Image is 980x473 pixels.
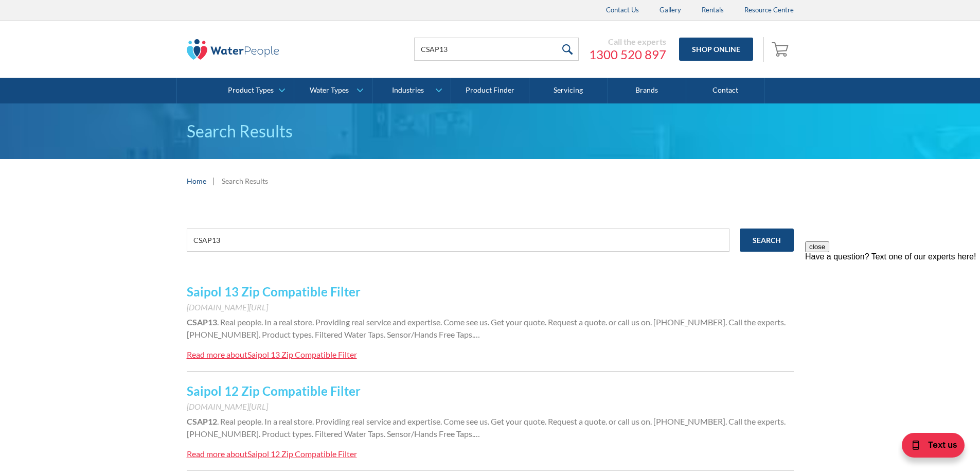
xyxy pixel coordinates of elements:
[247,349,357,359] div: Saipol 13 Zip Compatible Filter
[589,37,666,47] div: Call the experts
[187,416,786,439] span: . Real people. In a real store. Providing real service and expertise. Come see us. Get your quote...
[211,174,217,187] div: |
[608,78,686,103] a: Brands
[228,86,274,95] div: Product Types
[772,41,791,57] img: shopping cart
[187,39,279,60] img: The Water People
[805,241,980,434] iframe: podium webchat widget prompt
[187,348,357,361] a: Read more aboutSaipol 13 Zip Compatible Filter
[187,349,247,359] div: Read more about
[247,449,357,459] div: Saipol 12 Zip Compatible Filter
[187,229,729,252] input: e.g. chilled water cooler
[187,284,361,299] a: Saipol 13 Zip Compatible Filter
[740,229,794,252] input: Search
[589,47,666,62] a: 1300 520 897
[414,38,579,61] input: Search products
[187,449,247,459] div: Read more about
[769,37,794,62] a: Open empty cart
[679,38,753,61] a: Shop Online
[372,78,450,103] a: Industries
[187,383,361,398] a: Saipol 12 Zip Compatible Filter
[187,119,794,144] h1: Search Results
[392,86,424,95] div: Industries
[451,78,529,103] a: Product Finder
[187,317,786,339] span: . Real people. In a real store. Providing real service and expertise. Come see us. Get your quote...
[222,176,268,186] div: Search Results
[686,78,764,103] a: Contact
[187,400,794,413] div: [DOMAIN_NAME][URL]
[187,416,217,426] strong: CSAP12
[187,448,357,460] a: Read more aboutSaipol 12 Zip Compatible Filter
[187,317,217,327] strong: CSAP13
[187,301,794,313] div: [DOMAIN_NAME][URL]
[474,329,480,339] span: …
[294,78,372,103] a: Water Types
[898,422,980,473] iframe: podium webchat widget bubble
[216,78,294,103] a: Product Types
[310,86,349,95] div: Water Types
[187,176,206,186] a: Home
[529,78,608,103] a: Servicing
[474,429,480,439] span: …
